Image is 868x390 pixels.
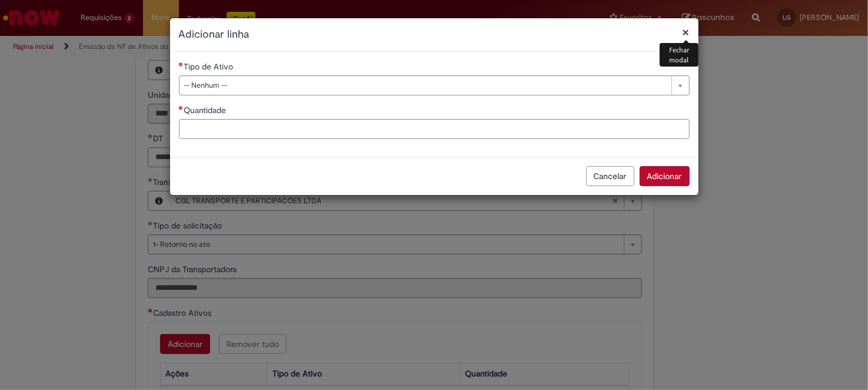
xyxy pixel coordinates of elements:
[184,76,666,95] span: -- Nenhum --
[179,119,690,139] input: Quantidade
[184,105,229,115] span: Quantidade
[586,166,634,186] button: Cancelar
[179,105,184,110] span: Necessários
[683,26,690,38] button: Fechar modal
[179,27,690,42] h2: Adicionar linha
[179,62,184,67] span: Necessários
[660,43,698,67] div: Fechar modal
[640,166,690,186] button: Adicionar
[184,61,236,72] span: Tipo de Ativo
